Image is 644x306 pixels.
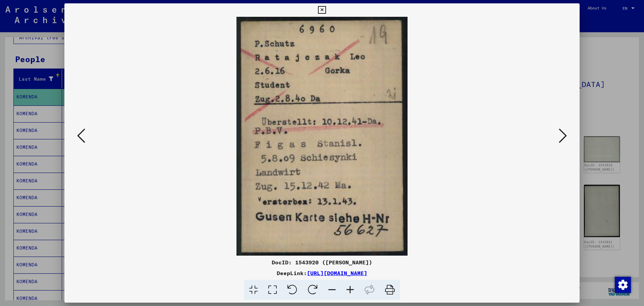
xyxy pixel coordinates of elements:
div: Change consent [614,276,631,293]
div: DocID: 1543920 ([PERSON_NAME]) [64,258,580,266]
a: [URL][DOMAIN_NAME] [307,270,367,276]
img: Change consent [615,277,631,293]
img: 001.jpg [87,17,557,256]
div: DeepLink: [64,269,580,277]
